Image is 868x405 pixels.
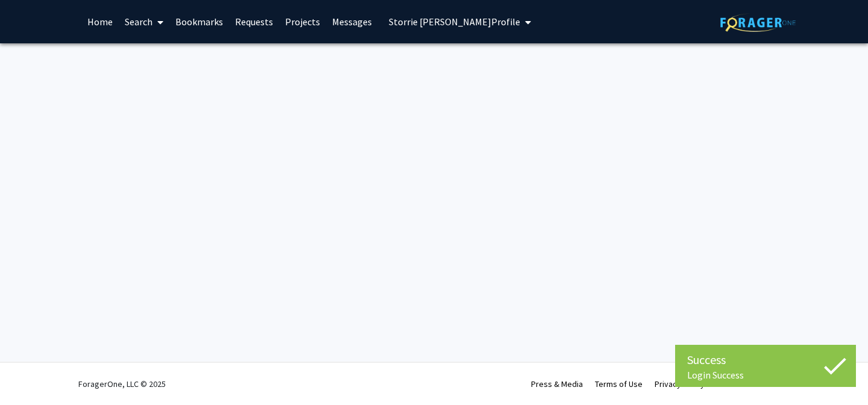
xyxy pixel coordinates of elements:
[389,16,520,28] span: Storrie [PERSON_NAME] Profile
[78,363,166,405] div: ForagerOne, LLC © 2025
[279,1,326,43] a: Projects
[81,1,119,43] a: Home
[655,379,705,389] a: Privacy Policy
[687,369,844,381] div: Login Success
[229,1,279,43] a: Requests
[531,379,583,389] a: Press & Media
[169,1,229,43] a: Bookmarks
[119,1,169,43] a: Search
[687,351,844,369] div: Success
[595,379,643,389] a: Terms of Use
[720,13,796,32] img: ForagerOne Logo
[326,1,378,43] a: Messages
